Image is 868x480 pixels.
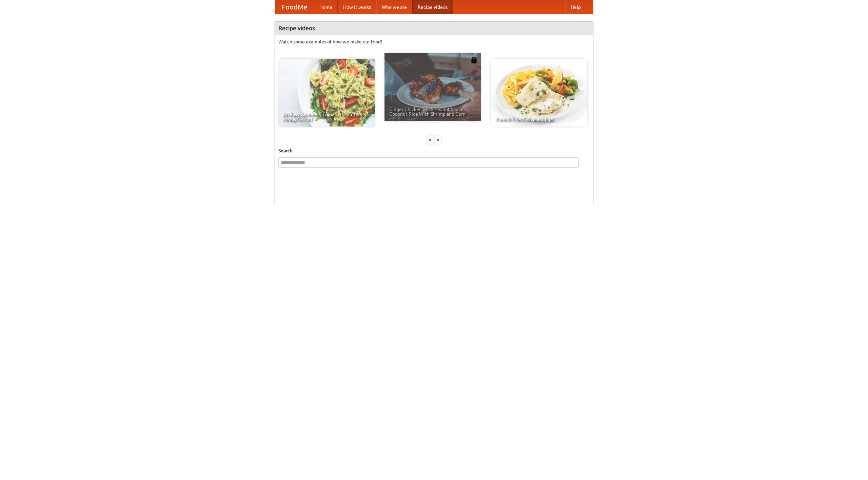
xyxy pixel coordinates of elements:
[427,135,433,144] div: «
[435,135,441,144] div: »
[376,0,412,14] a: Who we are
[338,0,376,14] a: How it works
[278,59,375,127] a: An Easy, Summery Tomato Pasta That's Ready for Fall
[412,0,453,14] a: Recipe videos
[278,38,590,45] p: Watch some examples of how we make our food!
[283,112,370,122] span: An Easy, Summery Tomato Pasta That's Ready for Fall
[491,59,587,127] a: French Fries Fish and Chips
[278,147,590,154] h5: Search
[314,0,338,14] a: Home
[496,117,583,122] span: French Fries Fish and Chips
[471,57,477,63] img: 483408.png
[275,21,593,35] h4: Recipe videos
[275,0,314,14] a: FoodMe
[565,0,586,14] a: Help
